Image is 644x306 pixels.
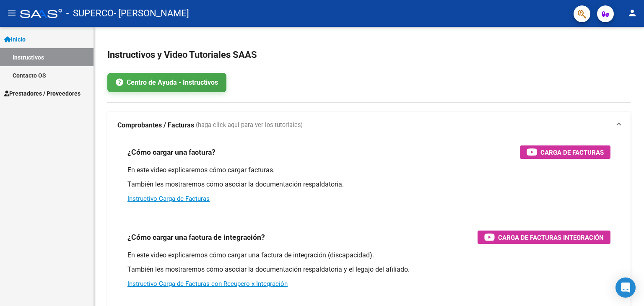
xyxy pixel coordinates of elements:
[4,89,80,98] span: Prestadores / Proveedores
[117,121,194,130] strong: Comprobantes / Facturas
[540,147,604,158] span: Carga de Facturas
[4,35,26,44] span: Inicio
[196,121,303,130] span: (haga click aquí para ver los tutoriales)
[7,8,17,18] mat-icon: menu
[127,231,265,243] h3: ¿Cómo cargar una factura de integración?
[107,47,631,63] h2: Instructivos y Video Tutoriales SAAS
[498,232,604,243] span: Carga de Facturas Integración
[127,146,216,158] h3: ¿Cómo cargar una factura?
[127,265,610,274] p: También les mostraremos cómo asociar la documentación respaldatoria y el legajo del afiliado.
[127,166,610,175] p: En este video explicaremos cómo cargar facturas.
[66,4,114,23] span: - SUPERCO
[478,231,610,244] button: Carga de Facturas Integración
[107,112,631,139] mat-expansion-panel-header: Comprobantes / Facturas (haga click aquí para ver los tutoriales)
[127,180,610,189] p: También les mostraremos cómo asociar la documentación respaldatoria.
[127,280,288,288] a: Instructivo Carga de Facturas con Recupero x Integración
[127,195,210,202] a: Instructivo Carga de Facturas
[615,277,636,298] div: Open Intercom Messenger
[627,8,637,18] mat-icon: person
[127,251,610,260] p: En este video explicaremos cómo cargar una factura de integración (discapacidad).
[114,4,189,23] span: - [PERSON_NAME]
[520,145,610,159] button: Carga de Facturas
[107,73,226,92] a: Centro de Ayuda - Instructivos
